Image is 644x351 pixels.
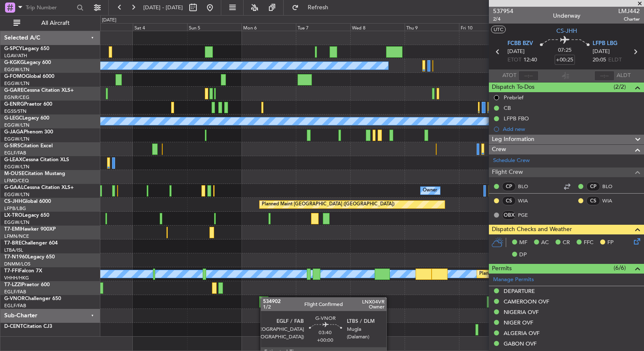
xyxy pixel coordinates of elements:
[4,282,21,287] span: T7-LZZI
[4,255,55,260] a: T7-N1960Legacy 650
[493,157,530,165] a: Schedule Crew
[4,185,74,190] a: G-GAALCessna Citation XLS+
[4,275,29,281] a: VHHH/HKG
[479,268,549,280] div: Planned Maint Geneva (Cointrin)
[4,227,21,232] span: T7-EMI
[4,324,23,329] span: D-CENT
[241,23,296,31] div: Mon 6
[4,80,30,87] a: EGGW/LTN
[502,210,516,220] div: OBX
[504,104,511,112] div: CB
[492,82,534,92] span: Dispatch To-Dos
[4,60,51,65] a: G-KGKGLegacy 600
[614,263,626,272] span: (6/6)
[518,197,537,205] a: WIA
[504,308,539,316] div: NIGERIA OVF
[4,164,30,170] a: EGGW/LTN
[507,40,533,48] span: FCBB BZV
[4,219,30,226] a: EGGW/LTN
[4,130,53,135] a: G-JAGAPhenom 300
[4,102,52,107] a: G-ENRGPraetor 600
[617,72,631,80] span: ALDT
[26,1,74,14] input: Trip Number
[563,239,570,247] span: CR
[523,56,537,64] span: 12:40
[4,144,53,149] a: G-SIRSCitation Excel
[4,116,22,121] span: G-LEGC
[504,340,537,347] div: GABON OVF
[4,324,52,329] a: D-CENTCitation CJ3
[4,136,30,142] a: EGGW/LTN
[133,23,187,31] div: Sat 4
[502,182,516,191] div: CP
[4,199,22,204] span: CS-JHH
[405,23,459,31] div: Thu 9
[288,1,338,14] button: Refresh
[602,197,621,205] a: WIA
[558,46,572,55] span: 07:25
[593,40,617,48] span: LFPB LBG
[607,239,614,247] span: FP
[493,16,513,23] span: 2/4
[102,17,116,24] div: [DATE]
[78,23,133,31] div: Fri 3
[618,7,640,16] span: LMJ442
[4,282,50,287] a: T7-LZZIPraetor 600
[4,157,69,162] a: G-LEAXCessna Citation XLS
[518,211,537,219] a: PGE
[4,289,26,295] a: EGLF/FAB
[504,287,535,295] div: DEPARTURE
[22,20,89,26] span: All Aircraft
[4,213,49,218] a: LX-TROLegacy 650
[4,122,30,128] a: EGGW/LTN
[4,241,21,246] span: T7-BRE
[492,145,506,154] span: Crew
[602,183,621,190] a: BLO
[187,23,241,31] div: Sun 5
[504,298,549,305] div: CAMEROON OVF
[4,303,26,309] a: EGLF/FAB
[519,239,527,247] span: MF
[492,168,523,177] span: Flight Crew
[507,48,525,56] span: [DATE]
[4,296,25,301] span: G-VNOR
[507,56,521,64] span: ETOT
[4,88,24,93] span: G-GARE
[4,171,24,176] span: M-OUSE
[262,198,394,211] div: Planned Maint [GEOGRAPHIC_DATA] ([GEOGRAPHIC_DATA])
[4,205,26,212] a: LFPB/LBG
[4,150,26,156] a: EGLF/FAB
[4,185,24,190] span: G-GAAL
[541,239,549,247] span: AC
[4,269,42,274] a: T7-FFIFalcon 7X
[518,71,539,81] input: --:--
[4,296,61,301] a: G-VNORChallenger 650
[4,269,19,274] span: T7-FFI
[614,82,626,91] span: (2/2)
[4,108,27,114] a: EGSS/STN
[618,16,640,23] span: Charter
[502,72,516,80] span: ATOT
[301,5,336,11] span: Refresh
[4,88,74,93] a: G-GARECessna Citation XLS+
[4,178,29,184] a: LFMD/CEQ
[423,184,437,197] div: Owner
[504,330,539,337] div: ALGERIA OVF
[493,7,513,16] span: 537954
[4,74,26,79] span: G-FOMO
[492,264,512,274] span: Permits
[4,233,29,239] a: LFMN/NCE
[4,102,24,107] span: G-ENRG
[4,66,30,73] a: EGGW/LTN
[4,144,20,149] span: G-SIRS
[4,191,30,198] a: EGGW/LTN
[593,48,610,56] span: [DATE]
[491,26,506,33] button: UTC
[493,276,534,284] a: Manage Permits
[593,56,606,64] span: 20:05
[492,135,534,144] span: Leg Information
[586,196,600,205] div: CS
[4,94,30,101] a: EGNR/CEG
[4,130,24,135] span: G-JAGA
[143,4,183,11] span: [DATE] - [DATE]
